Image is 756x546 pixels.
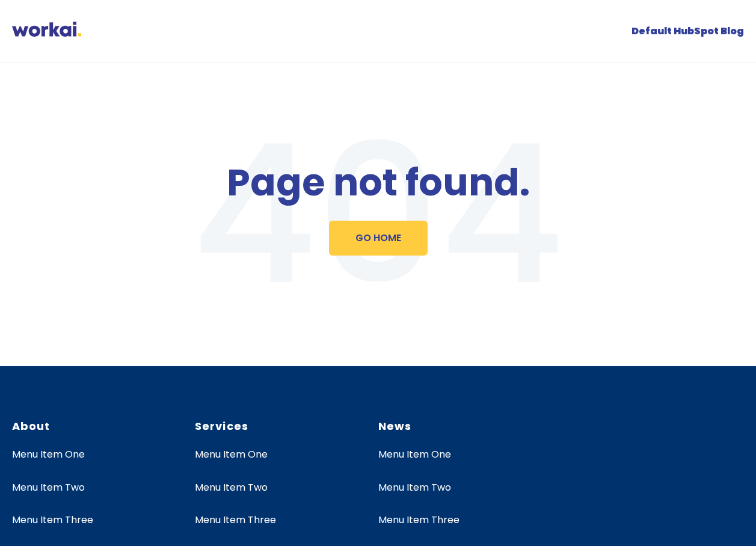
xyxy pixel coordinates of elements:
a: Menu Item One [195,447,268,461]
a: Menu Item Two [378,480,451,494]
a: Menu Item Two [12,480,85,494]
a: Menu Item Two [195,480,268,494]
h4: About [12,420,173,434]
img: workai-logo-1 [12,22,81,37]
h4: News [378,420,539,434]
nav: Main menu [625,15,744,48]
a: Go Home [329,221,428,256]
a: Menu Item One [12,447,85,461]
a: Default HubSpot Blog [632,24,744,38]
a: Menu Item Three [195,513,276,527]
h4: Services [195,420,356,434]
a: Menu Item Three [12,513,93,527]
a: Menu Item One [378,447,451,461]
a: Menu Item Three [378,513,459,527]
h1: Page not found. [12,159,744,206]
